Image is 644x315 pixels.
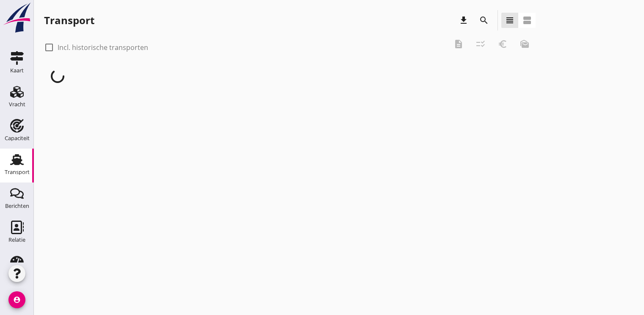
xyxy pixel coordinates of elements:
i: search [479,15,489,25]
div: Relatie [8,237,25,243]
label: Incl. historische transporten [58,43,148,52]
div: Capaciteit [5,135,30,141]
div: Vracht [9,102,25,107]
i: view_headline [505,15,515,25]
i: download [459,15,469,25]
div: Transport [5,169,30,175]
i: account_circle [8,291,25,308]
div: Berichten [5,203,29,209]
div: Kaart [10,68,24,73]
i: view_agenda [522,15,532,25]
img: logo-small.a267ee39.svg [2,2,32,33]
div: Transport [44,14,94,27]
